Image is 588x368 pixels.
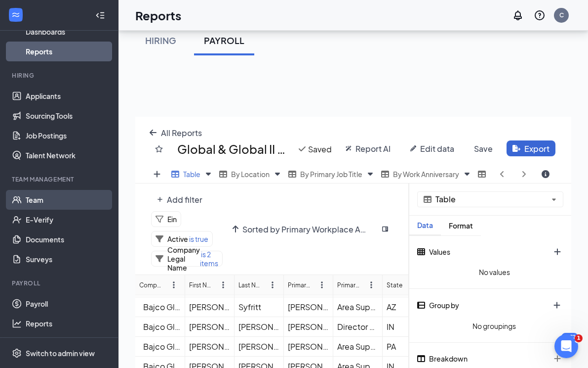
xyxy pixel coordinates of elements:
span: Active [167,234,188,243]
button: arrow-up icon [227,221,373,237]
div: Payroll [12,279,108,287]
div: [PERSON_NAME] [238,322,279,332]
span: By Birthday [490,170,528,179]
div: By Work Anniversary [379,165,475,184]
div: By Location [217,165,286,184]
div: Area Supervisor [337,341,378,352]
div: Last Name [238,280,262,290]
button: plus icon [147,166,167,182]
a: Team [26,190,110,210]
span: Edit data [420,143,454,154]
span: Table [183,170,200,179]
div: Company Legal Name [139,280,163,290]
a: Payroll [26,294,110,314]
button: ellipsis-vertical icon [164,277,184,293]
svg: WorkstreamLogo [11,10,21,20]
div: [PERSON_NAME] Remote [288,302,329,312]
div: First Name [189,280,212,290]
button: angle-right icon [514,166,534,182]
span: Sorted by Primary Workplace Address Line 1 [242,224,367,234]
a: Job Postings [26,126,110,145]
div: Primary Job Title [337,280,360,290]
div: Data [409,221,441,230]
button: arrow-left icon [143,125,208,140]
svg: Notifications [512,9,524,21]
span: Report AI [355,143,391,154]
button: file-export icon [507,140,555,156]
div: PAYROLL [204,34,244,46]
span: Breakdown [429,354,468,363]
div: AZ [387,302,428,312]
a: Dashboards [26,22,110,42]
button: angle-left icon [492,166,512,182]
button: pencil icon [404,140,460,156]
div: PA [387,341,428,352]
div: [PERSON_NAME] Remote [288,322,329,332]
div: [PERSON_NAME] [189,322,230,332]
button: Data [409,216,441,235]
div: HIRING [145,34,176,46]
button: sidebar-flip icon [377,221,393,237]
div: By Primary Job Title [286,165,379,184]
div: Team Management [12,175,108,184]
span: All Reports [161,128,202,138]
span: Group by [429,301,459,310]
a: Documents [26,230,110,249]
a: Surveys [26,249,110,269]
div: Hiring [12,71,108,80]
span: Save [474,143,493,154]
iframe: explo-dashboard [135,67,571,117]
a: Reports [26,42,110,61]
span: No values [413,264,575,280]
button: plus icon [548,351,567,367]
span: 1 [575,334,583,342]
a: Sourcing Tools [26,106,110,126]
button: undefined icon [468,140,499,156]
span: Global & Global II Employee Workplaces [177,143,288,155]
div: Switch to admin view [26,348,95,358]
div: [PERSON_NAME] [238,341,279,352]
div: [PERSON_NAME] [189,341,230,352]
div: Format [441,222,481,230]
iframe: Intercom live chat [554,334,578,358]
button: ellipsis-vertical icon [213,277,233,293]
div: Bajco Global Management LLC [143,322,181,332]
span: Add filter [167,194,202,205]
button: ellipsis-vertical icon [361,277,381,293]
span: Values [429,247,450,256]
div: Bajco Global Management LLC [143,341,181,352]
button: circle-info icon [536,166,555,182]
div: Syfritt [238,302,279,312]
div: Table [169,165,217,184]
span: No groupings [413,318,575,334]
a: E-Verify [26,210,110,230]
div: By Birthday [475,165,544,184]
div: Bajco Global Management II LLC [143,302,181,312]
span: is true [188,234,208,243]
div: [PERSON_NAME] [189,302,230,312]
svg: Collapse [95,10,105,20]
span: By Work Anniversary [393,170,459,179]
button: Format [441,216,481,235]
span: Company Legal Name [167,245,200,272]
span: By Location [231,170,270,179]
span: is 2 items [200,250,218,268]
a: Applicants [26,86,110,106]
span: By Primary Job Title [300,170,362,179]
button: regular-star icon [151,141,167,157]
span: Saved [308,144,332,154]
div: Views [135,165,571,184]
div: Director of operations [337,322,378,332]
div: Primary Workplace Name [288,280,311,290]
h1: Reports [135,7,181,24]
svg: QuestionInfo [534,9,546,21]
div: 1272 [561,333,578,341]
button: plus icon [151,191,208,207]
button: ellipsis-vertical icon [263,277,282,293]
button: plus icon [547,297,567,313]
button: plus icon [548,244,567,260]
svg: Settings [12,348,22,358]
a: Talent Network [26,145,110,165]
a: Reports [26,314,110,333]
button: ellipsis-vertical icon [312,277,332,293]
